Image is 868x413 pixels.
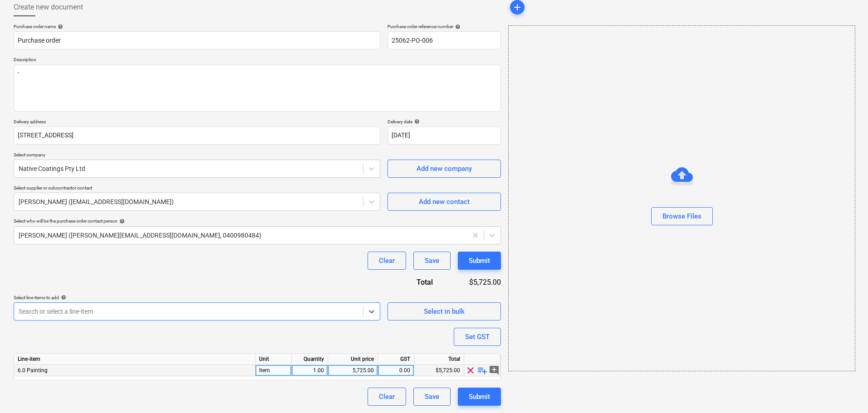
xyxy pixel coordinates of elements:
button: Select in bulk [387,302,501,321]
textarea: - [14,65,501,112]
div: Add new contact [419,196,470,208]
p: Description [14,57,501,64]
div: Submit [469,391,490,403]
div: 0.00 [382,365,410,376]
div: Delivery date [387,119,501,125]
button: Clear [368,252,406,270]
input: Delivery address [14,126,380,145]
div: Total [383,277,447,287]
button: Clear [368,388,406,406]
span: add_comment [489,365,500,376]
div: Unit price [328,354,378,365]
p: Select supplier or subcontractor contact [14,185,380,193]
div: Save [425,391,439,403]
div: Unit [255,354,292,365]
div: Purchase order reference number [387,24,501,29]
div: Select who will be the purchase order contact person [14,218,501,224]
div: Submit [469,255,490,267]
button: Add new company [387,160,501,178]
span: help [59,295,66,300]
input: Order number [387,31,501,49]
div: Quantity [292,354,328,365]
button: Save [413,252,451,270]
div: Item [255,365,292,376]
div: Browse Files [508,25,855,371]
div: $5,725.00 [414,365,464,376]
div: Clear [379,391,395,403]
div: Add new company [417,163,472,175]
div: Purchase order name [14,24,380,29]
button: Browse Files [651,207,713,225]
div: Select line-items to add [14,295,380,301]
button: Save [413,388,451,406]
span: help [453,24,461,29]
button: Add new contact [387,193,501,211]
span: 6.0 Painting [18,367,48,374]
div: Clear [379,255,395,267]
button: Submit [458,252,501,270]
p: Delivery address [14,119,380,126]
div: GST [378,354,414,365]
div: 1.00 [295,365,324,376]
span: help [56,24,63,29]
span: clear [465,365,476,376]
span: help [412,119,420,124]
div: Set GST [465,331,490,343]
input: Delivery date not specified [387,126,501,145]
span: playlist_add [477,365,488,376]
div: Select in bulk [424,306,465,317]
div: $5,725.00 [447,277,501,287]
div: 5,725.00 [332,365,374,376]
button: Submit [458,388,501,406]
div: Line-item [14,354,255,365]
input: Document name [14,31,380,49]
span: Create new document [14,2,83,13]
button: Set GST [454,328,501,346]
div: Browse Files [662,210,701,222]
div: Total [414,354,464,365]
span: help [118,219,125,224]
p: Select company [14,152,380,160]
div: Save [425,255,439,267]
span: add [512,2,523,13]
iframe: Chat Widget [823,369,868,413]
